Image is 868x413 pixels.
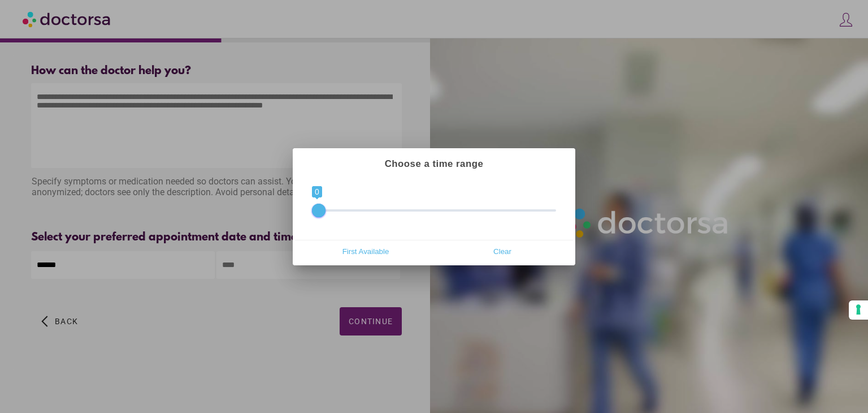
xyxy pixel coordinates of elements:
button: Your consent preferences for tracking technologies [849,300,868,320]
span: Clear [437,243,567,260]
span: 0 [312,186,322,197]
strong: Choose a time range [385,158,484,169]
button: Clear [434,243,571,261]
span: First Available [301,243,431,260]
button: First Available [297,243,434,261]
